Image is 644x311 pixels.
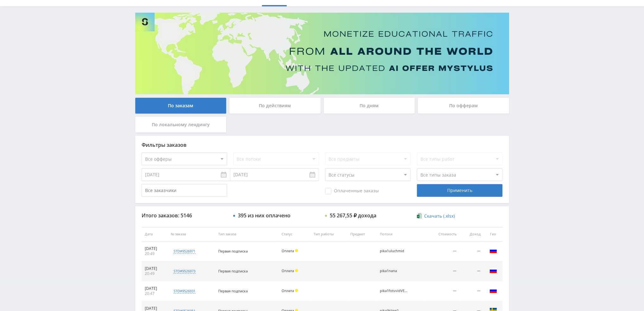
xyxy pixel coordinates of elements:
[142,142,503,148] div: Фильтры заказов
[295,269,298,272] span: Холд
[460,241,484,261] td: —
[424,214,455,219] span: Скачать (.xlsx)
[380,269,408,273] div: pika1nana
[135,98,226,114] div: По заказам
[142,227,168,241] th: Дата
[417,213,422,219] img: xlsx
[142,213,227,218] div: Итого заказов: 5146
[417,184,502,197] div: Применить
[489,247,497,254] img: rus.png
[174,249,195,254] div: std#9526971
[215,227,278,241] th: Тип заказа
[135,13,509,94] img: Banner
[324,98,415,114] div: По дням
[145,251,165,256] div: 20:49
[145,291,165,296] div: 20:47
[460,281,484,301] td: —
[425,227,460,241] th: Стоимость
[145,246,165,251] div: [DATE]
[238,213,290,218] div: 395 из них оплачено
[460,261,484,281] td: —
[282,268,294,273] span: Оплата
[174,289,195,294] div: std#9526931
[425,281,460,301] td: —
[330,213,376,218] div: 55 267,55 ₽ дохода
[325,188,379,194] span: Оплаченные заказы
[229,98,321,114] div: По действиям
[489,267,497,274] img: rus.png
[145,271,165,276] div: 20:49
[168,227,215,241] th: № заказа
[380,289,408,293] div: pika1fotvvidVEO3
[380,249,408,253] div: pika1uluchmid
[425,241,460,261] td: —
[418,98,509,114] div: По офферам
[218,249,248,253] span: Первая подписка
[218,269,248,273] span: Первая подписка
[484,227,503,241] th: Гео
[489,287,497,294] img: rus.png
[347,227,376,241] th: Предмет
[142,184,227,197] input: Все заказчики
[145,306,165,311] div: [DATE]
[218,289,248,293] span: Первая подписка
[460,227,484,241] th: Доход
[282,288,294,293] span: Оплата
[295,249,298,252] span: Холд
[282,248,294,253] span: Оплата
[135,117,226,133] div: По локальному лендингу
[417,213,455,219] a: Скачать (.xlsx)
[278,227,310,241] th: Статус
[174,269,195,274] div: std#9526973
[425,261,460,281] td: —
[310,227,347,241] th: Тип работы
[295,289,298,292] span: Холд
[145,286,165,291] div: [DATE]
[377,227,425,241] th: Потоки
[145,266,165,271] div: [DATE]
